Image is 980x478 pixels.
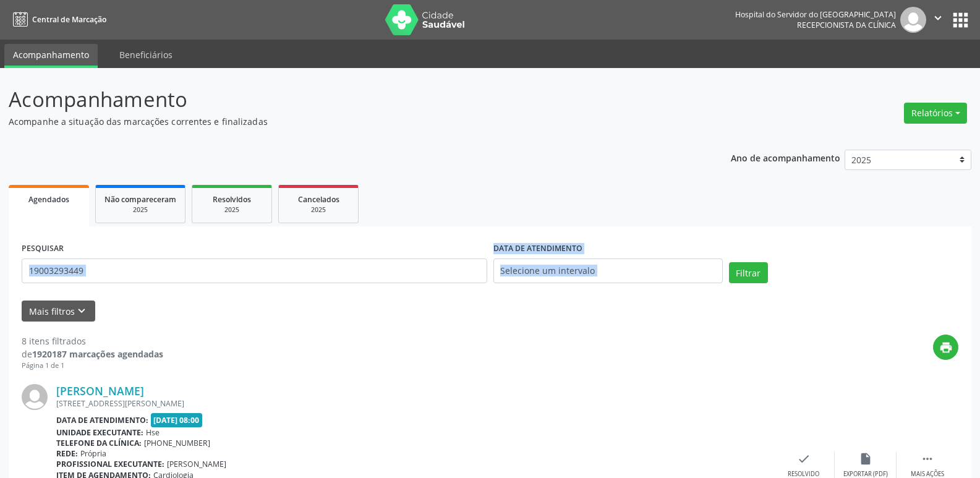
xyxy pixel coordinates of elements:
p: Acompanhe a situação das marcações correntes e finalizadas [9,115,683,128]
div: 2025 [201,205,263,215]
p: Acompanhamento [9,84,683,115]
button: Mais filtroskeyboard_arrow_down [22,301,95,322]
button:  [926,7,950,33]
b: Telefone da clínica: [56,438,142,448]
span: [PHONE_NUMBER] [144,438,210,448]
div: de [22,348,163,361]
div: Página 1 de 1 [22,361,163,371]
span: Central de Marcação [32,14,106,25]
i: check [797,452,811,466]
i:  [931,11,945,25]
label: PESQUISAR [22,239,64,258]
span: [PERSON_NAME] [167,459,226,469]
i: print [939,341,953,354]
button: Relatórios [904,103,967,124]
span: Recepcionista da clínica [797,20,896,30]
p: Ano de acompanhamento [731,150,840,165]
button: Filtrar [729,262,768,283]
b: Unidade executante: [56,427,143,438]
span: Resolvidos [213,194,251,205]
i: insert_drive_file [859,452,872,466]
a: Beneficiários [111,44,181,66]
span: Cancelados [298,194,339,205]
a: Acompanhamento [4,44,98,68]
b: Profissional executante: [56,459,164,469]
button: apps [950,9,971,31]
button: print [933,335,958,360]
div: 2025 [288,205,349,215]
b: Data de atendimento: [56,415,148,425]
b: Rede: [56,448,78,459]
img: img [22,384,48,410]
span: Agendados [28,194,69,205]
div: 2025 [104,205,176,215]
img: img [900,7,926,33]
i:  [921,452,934,466]
i: keyboard_arrow_down [75,304,88,318]
label: DATA DE ATENDIMENTO [493,239,582,258]
span: Própria [80,448,106,459]
span: [DATE] 08:00 [151,413,203,427]
input: Nome, código do beneficiário ou CPF [22,258,487,283]
a: Central de Marcação [9,9,106,30]
span: Hse [146,427,160,438]
div: [STREET_ADDRESS][PERSON_NAME] [56,398,773,409]
strong: 1920187 marcações agendadas [32,348,163,360]
a: [PERSON_NAME] [56,384,144,398]
span: Não compareceram [104,194,176,205]
div: 8 itens filtrados [22,335,163,348]
input: Selecione um intervalo [493,258,723,283]
div: Hospital do Servidor do [GEOGRAPHIC_DATA] [735,9,896,20]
